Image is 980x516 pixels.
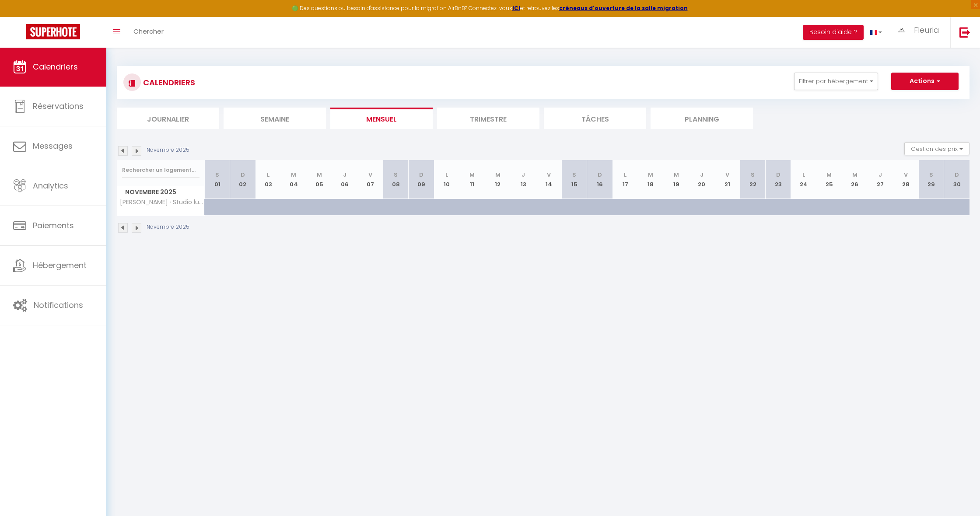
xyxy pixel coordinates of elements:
abbr: D [241,171,245,179]
abbr: S [751,171,755,179]
th: 29 [918,160,944,199]
th: 08 [383,160,408,199]
input: Rechercher un logement... [122,162,199,178]
button: Filtrer par hébergement [794,73,878,90]
abbr: D [776,171,780,179]
th: 24 [791,160,816,199]
abbr: J [343,171,346,179]
abbr: L [445,171,448,179]
abbr: D [598,171,602,179]
abbr: M [674,171,679,179]
abbr: S [215,171,219,179]
th: 27 [868,160,893,199]
th: 21 [714,160,740,199]
li: Trimestre [437,108,539,129]
li: Semaine [224,108,326,129]
th: 13 [511,160,536,199]
abbr: J [700,171,703,179]
h3: CALENDRIERS [141,73,195,92]
img: ... [895,26,908,35]
span: Chercher [133,27,164,36]
img: logout [959,27,970,38]
th: 11 [459,160,485,199]
th: 25 [816,160,842,199]
th: 05 [307,160,332,199]
th: 14 [536,160,561,199]
th: 04 [281,160,306,199]
abbr: L [267,171,269,179]
li: Journalier [117,108,219,129]
span: Calendriers [33,61,78,72]
th: 22 [740,160,765,199]
span: Novembre 2025 [117,186,204,199]
abbr: D [419,171,423,179]
th: 01 [205,160,230,199]
th: 16 [587,160,612,199]
abbr: S [929,171,933,179]
th: 10 [434,160,459,199]
a: Chercher [127,17,170,48]
th: 12 [485,160,511,199]
img: Super Booking [26,24,80,39]
abbr: L [802,171,805,179]
th: 15 [561,160,587,199]
li: Tâches [544,108,646,129]
abbr: M [317,171,322,179]
li: Planning [651,108,753,129]
button: Gestion des prix [904,142,969,155]
th: 18 [638,160,663,199]
abbr: M [495,171,500,179]
button: Ouvrir le widget de chat LiveChat [7,3,33,30]
abbr: J [521,171,525,179]
abbr: S [572,171,576,179]
abbr: V [725,171,729,179]
span: Paiements [33,220,74,231]
abbr: M [291,171,296,179]
span: Hébergement [33,260,87,271]
th: 20 [689,160,714,199]
th: 17 [612,160,638,199]
span: Fleuria [914,24,939,35]
th: 30 [944,160,969,199]
abbr: J [878,171,882,179]
span: Réservations [33,101,84,112]
span: Messages [33,140,73,151]
th: 19 [664,160,689,199]
span: [PERSON_NAME] · Studio lumineux [GEOGRAPHIC_DATA] à 2 min du Sacré-Cœur [119,199,206,206]
a: créneaux d'ouverture de la salle migration [559,4,688,12]
a: ICI [512,4,520,12]
th: 07 [357,160,383,199]
abbr: V [547,171,551,179]
th: 09 [409,160,434,199]
li: Mensuel [330,108,433,129]
button: Actions [891,73,959,90]
abbr: D [955,171,959,179]
p: Novembre 2025 [147,146,189,154]
span: Analytics [33,180,68,191]
p: Novembre 2025 [147,223,189,231]
th: 06 [332,160,357,199]
abbr: V [368,171,372,179]
abbr: V [904,171,908,179]
abbr: L [624,171,626,179]
th: 02 [230,160,255,199]
abbr: S [394,171,398,179]
a: ... Fleuria [889,17,950,48]
span: Notifications [34,300,83,310]
abbr: M [852,171,857,179]
th: 23 [766,160,791,199]
th: 03 [255,160,281,199]
th: 28 [893,160,918,199]
abbr: M [826,171,832,179]
abbr: M [648,171,653,179]
button: Besoin d'aide ? [803,25,864,40]
th: 26 [842,160,868,199]
abbr: M [469,171,475,179]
